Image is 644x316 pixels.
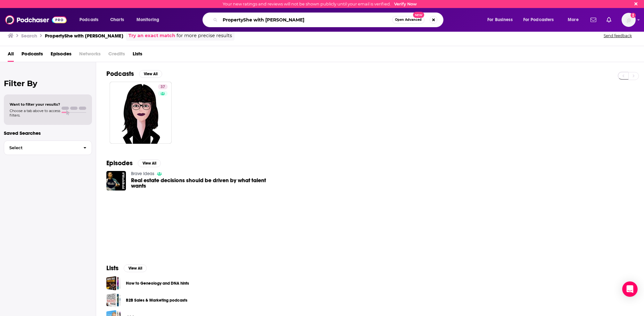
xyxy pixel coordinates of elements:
div: Open Intercom Messenger [622,281,638,297]
button: open menu [519,15,563,25]
h2: Podcasts [106,70,134,78]
span: for more precise results [177,32,232,39]
div: Your new ratings and reviews will not be shown publicly until your email is verified. [223,2,417,6]
p: Saved Searches [4,130,92,136]
span: For Podcasters [523,15,554,24]
a: How to Geneology and DNA hints [126,280,189,287]
span: Choose a tab above to access filters. [10,109,60,117]
a: Lists [133,49,142,62]
a: 37 [110,82,172,144]
a: All [8,49,14,62]
span: Podcasts [79,15,98,24]
button: open menu [563,15,587,25]
a: Episodes [51,49,71,62]
span: New [413,12,425,18]
h2: Lists [106,264,119,272]
a: B2B Sales & Marketing podcasts [126,297,187,304]
h3: PropertyShe with [PERSON_NAME] [45,33,123,39]
h2: Filter By [4,79,92,88]
a: Brave Ideas [131,171,154,176]
span: Monitoring [136,15,159,24]
img: Real estate decisions should be driven by what talent wants [106,171,126,190]
button: Open AdvancedNew [392,16,425,24]
a: 37 [158,84,168,89]
a: How to Geneology and DNA hints [106,276,121,290]
div: Search podcasts, credits, & more... [209,12,450,27]
a: B2B Sales & Marketing podcasts [106,293,121,307]
button: open menu [75,15,107,25]
span: Want to filter your results? [10,102,60,107]
button: View All [124,264,147,272]
input: Search podcasts, credits, & more... [220,15,392,25]
span: Credits [108,49,125,62]
span: Logged in as charlottestone [622,13,636,27]
a: Show notifications dropdown [588,14,599,25]
a: Show notifications dropdown [604,14,614,25]
a: Try an exact match [128,32,175,39]
button: open menu [483,15,521,25]
button: Send feedback [602,33,634,38]
a: Charts [106,15,128,25]
img: Podchaser - Follow, Share and Rate Podcasts [5,14,67,26]
a: Podcasts [21,49,43,62]
span: Select [4,146,78,150]
button: View All [139,70,162,78]
span: Networks [79,49,101,62]
h3: Search [21,33,37,39]
span: 37 [161,84,165,90]
a: Real estate decisions should be driven by what talent wants [131,178,277,189]
button: Select [4,141,92,155]
button: Show profile menu [622,13,636,27]
span: For Business [487,15,513,24]
h2: Episodes [106,159,133,167]
a: PodcastsView All [106,70,162,78]
svg: Email not verified [631,13,636,18]
button: open menu [132,15,168,25]
a: Verify Now [394,2,417,6]
span: More [568,15,579,24]
img: User Profile [622,13,636,27]
span: Charts [110,15,124,24]
button: View All [138,159,161,167]
a: EpisodesView All [106,159,161,167]
span: Open Advanced [395,18,422,21]
a: ListsView All [106,264,147,272]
